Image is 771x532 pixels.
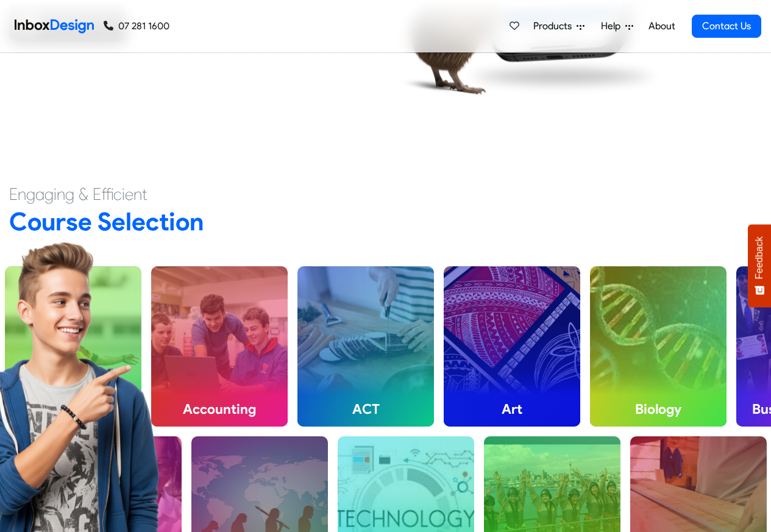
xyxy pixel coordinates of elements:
[9,206,762,237] h2: Course Selection
[596,14,638,38] a: Help
[104,19,169,34] a: 07 281 1600
[151,391,288,427] h4: Accounting
[754,236,765,279] span: Feedback
[9,183,762,205] h4: Engaging & Efficient
[533,19,577,34] span: Products
[528,14,589,38] a: Products
[645,14,678,38] a: About
[590,391,727,427] h4: Biology
[748,224,771,307] button: Feedback - Show survey
[460,54,664,98] img: shadow.png
[297,391,434,427] h4: ACT
[601,19,625,34] span: Help
[692,15,761,38] a: Contact Us
[444,391,580,427] h4: Art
